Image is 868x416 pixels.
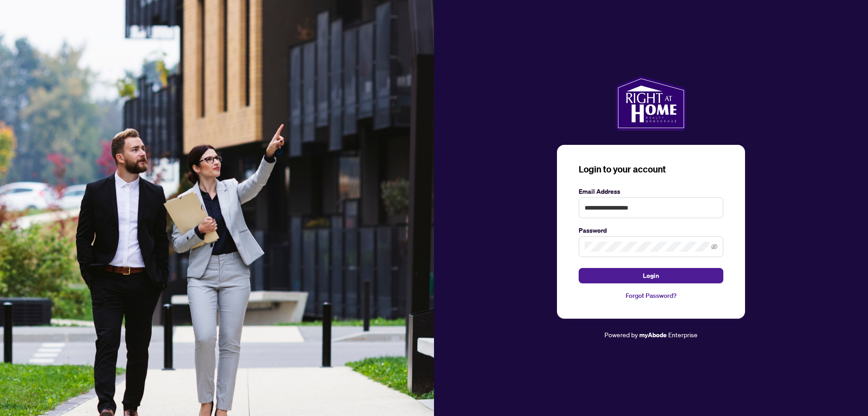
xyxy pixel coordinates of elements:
img: ma-logo [616,76,686,130]
label: Email Address [579,186,723,196]
button: Login [579,268,723,283]
h3: Login to your account [579,163,723,176]
span: Enterprise [668,330,698,339]
span: Login [643,268,659,283]
span: Powered by [604,330,638,339]
label: Password [579,225,723,235]
span: eye-invisible [711,244,717,250]
a: Forgot Password? [579,291,723,301]
a: myAbode [639,330,667,340]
